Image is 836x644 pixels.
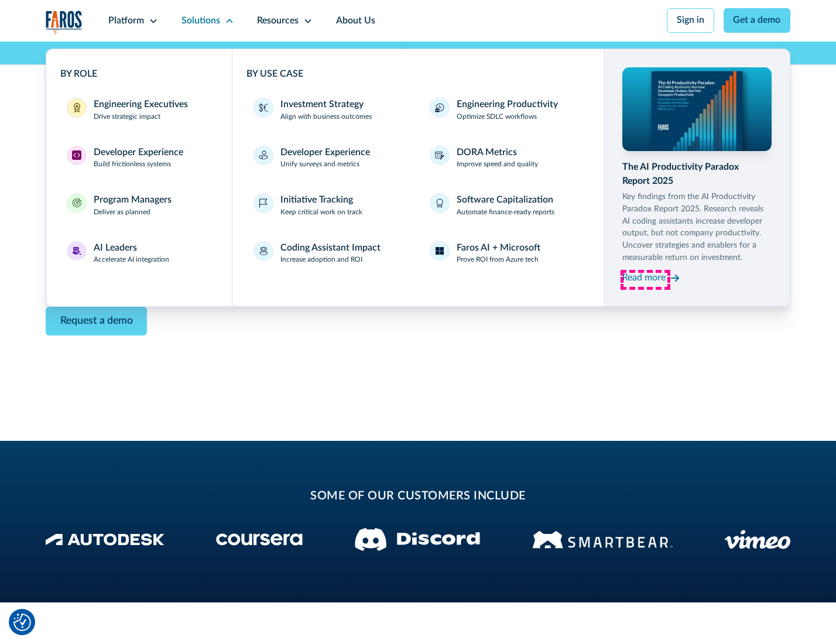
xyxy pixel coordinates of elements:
img: Program Managers [72,198,81,208]
p: Optimize SDLC workflows [457,112,537,122]
img: Logo of the analytics and reporting company Faros. [46,11,83,35]
img: AI Leaders [72,246,81,256]
a: AI LeadersAI LeadersAccelerate AI integration [60,234,218,273]
div: Investment Strategy [280,98,364,112]
div: BY ROLE [60,67,218,81]
p: Key findings from the AI Productivity Paradox Report 2025. Research reveals AI coding assistants ... [622,191,771,264]
div: Program Managers [94,193,172,207]
div: The AI Productivity Paradox Report 2025 [622,160,771,189]
a: Initiative TrackingKeep critical work on track [246,186,413,225]
div: DORA Metrics [457,146,517,160]
a: home [46,11,83,35]
p: Increase adoption and ROI [280,255,362,265]
a: Sign in [667,8,714,33]
div: Developer Experience [280,146,370,160]
a: Engineering ProductivityOptimize SDLC workflows [423,91,590,129]
div: Read more [622,271,666,285]
p: Automate finance-ready reports [457,207,554,218]
a: Engineering ExecutivesEngineering ExecutivesDrive strategic impact [60,91,218,129]
a: Faros AI + MicrosoftProve ROI from Azure tech [423,234,590,273]
div: Resources [257,14,299,28]
a: Developer ExperienceDeveloper ExperienceBuild frictionless systems [60,139,218,177]
p: Prove ROI from Azure tech [457,255,539,265]
a: Get a demo [724,8,791,33]
div: Faros AI + Microsoft [457,241,540,255]
p: Accelerate AI integration [94,255,169,265]
button: Cookie Settings [13,614,31,631]
p: Keep critical work on track [280,207,362,218]
div: Initiative Tracking [280,193,353,207]
div: Solutions [181,14,220,28]
div: Platform [108,14,144,28]
a: DORA MetricsImprove speed and quality [423,139,590,177]
img: Developer Experience [72,150,81,160]
div: Software Capitalization [457,193,553,207]
img: Coursera Logo [216,533,303,546]
div: Engineering Executives [94,98,188,112]
a: Program ManagersProgram ManagersDeliver as planned [60,186,218,225]
a: Software CapitalizationAutomate finance-ready reports [423,186,590,225]
p: Drive strategic impact [94,112,160,122]
p: Deliver as planned [94,207,150,218]
h2: some of our customers include [139,488,697,505]
p: Align with business outcomes [280,112,372,122]
img: Engineering Executives [72,103,81,112]
nav: Solutions [46,42,791,307]
p: Unify surveys and metrics [280,159,359,170]
img: Discord logo [355,528,480,551]
img: Smartbear Logo [532,529,673,550]
p: Build frictionless systems [94,159,171,170]
img: Vimeo logo [724,530,790,549]
a: The AI Productivity Paradox Report 2025Key findings from the AI Productivity Paradox Report 2025.... [622,67,771,287]
a: Coding Assistant ImpactIncrease adoption and ROI [246,234,413,273]
a: Developer ExperienceUnify surveys and metrics [246,139,413,177]
p: Improve speed and quality [457,159,538,170]
a: Contact Modal [46,307,148,335]
div: BY USE CASE [246,67,590,81]
div: Coding Assistant Impact [280,241,381,255]
img: Autodesk Logo [46,533,165,546]
div: AI Leaders [94,241,137,255]
div: Developer Experience [94,146,183,160]
div: Engineering Productivity [457,98,558,112]
img: Revisit consent button [13,614,31,631]
a: Investment StrategyAlign with business outcomes [246,91,413,129]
